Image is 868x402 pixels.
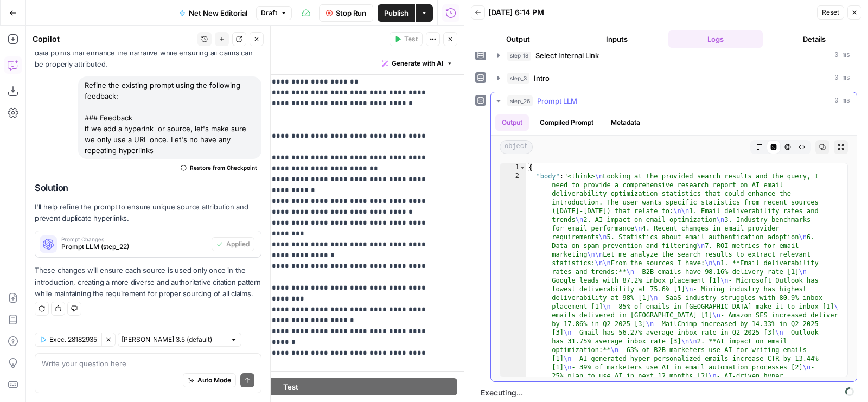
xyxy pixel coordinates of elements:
[507,95,533,106] span: step_26
[767,30,861,48] button: Details
[33,34,194,44] div: Copilot
[491,110,857,381] div: 0 ms
[537,95,577,106] span: Prompt LLM
[834,73,850,83] span: 0 ms
[533,114,600,131] button: Compiled Prompt
[378,56,457,71] button: Generate with AI
[35,183,261,193] h2: Solution
[404,34,418,44] span: Test
[197,375,231,385] span: Auto Mode
[189,8,247,18] span: Net New Editorial
[520,163,526,172] span: Toggle code folding, rows 1 through 29
[570,30,664,48] button: Inputs
[822,8,839,17] span: Reset
[491,47,857,64] button: 0 ms
[834,96,850,106] span: 0 ms
[507,50,531,61] span: step_18
[35,333,101,347] button: Exec. 28182935
[336,8,366,18] span: Stop Run
[319,4,373,22] button: Stop Run
[122,334,226,345] input: Claude Sonnet 3.5 (default)
[378,4,415,22] button: Publish
[78,76,261,159] div: Refine the existing prompt using the following feedback: ### Feedback if we add a hyperink or sou...
[35,265,261,299] p: These changes will ensure each source is used only once in the introduction, creating a more dive...
[261,8,277,18] span: Draft
[35,201,261,224] p: I'll help refine the prompt to ensure unique source attribution and prevent duplicate hyperlinks.
[176,161,261,174] button: Restore from Checkpoint
[668,30,763,48] button: Logs
[283,381,298,392] span: Test
[604,114,647,131] button: Metadata
[500,163,526,172] div: 1
[173,4,254,22] button: Net New Editorial
[507,73,529,84] span: step_3
[392,59,443,68] span: Generate with AI
[49,335,97,344] span: Exec. 28182935
[117,52,464,74] div: Write your prompt
[124,378,457,395] button: Test
[384,8,409,18] span: Publish
[477,384,857,401] span: Executing...
[226,239,250,249] span: Applied
[500,140,533,154] span: object
[817,5,844,20] button: Reset
[471,30,565,48] button: Output
[61,237,207,242] span: Prompt Changes
[534,73,550,84] span: Intro
[491,69,857,87] button: 0 ms
[183,373,236,387] button: Auto Mode
[390,32,423,46] button: Test
[834,50,850,60] span: 0 ms
[256,6,292,20] button: Draft
[212,237,254,251] button: Applied
[495,114,529,131] button: Output
[190,163,257,172] span: Restore from Checkpoint
[535,50,599,61] span: Select Internal Link
[61,242,207,252] span: Prompt LLM (step_22)
[491,92,857,110] button: 0 ms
